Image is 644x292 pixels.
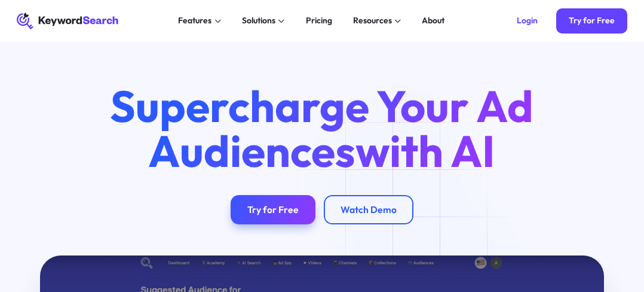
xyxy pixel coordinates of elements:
[92,84,551,174] h1: Supercharge Your Ad Audiences
[355,123,495,178] span: with AI
[556,8,627,34] a: Try for Free
[341,204,397,216] div: Watch Demo
[422,14,444,27] div: About
[569,16,615,26] div: Try for Free
[416,13,451,29] a: About
[242,14,275,27] div: Solutions
[353,14,392,27] div: Resources
[299,13,338,29] a: Pricing
[247,204,299,216] div: Try for Free
[517,16,538,26] div: Login
[178,14,211,27] div: Features
[306,14,332,27] div: Pricing
[504,8,550,34] a: Login
[231,195,315,224] a: Try for Free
